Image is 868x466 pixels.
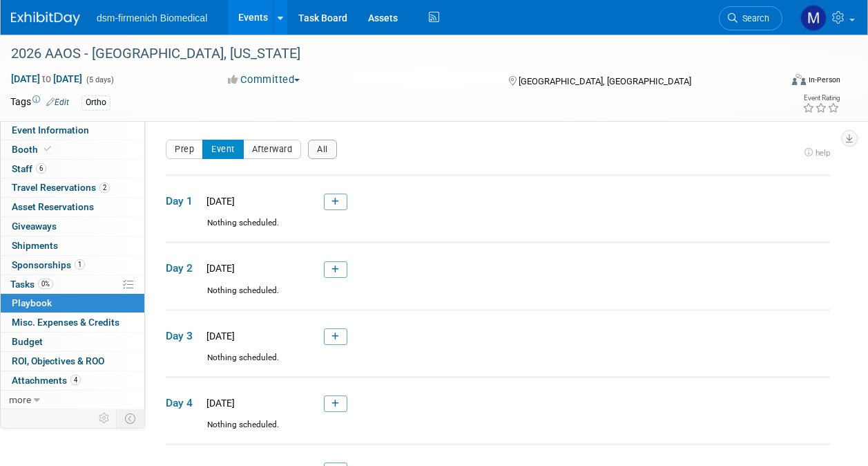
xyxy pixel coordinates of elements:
span: [DATE] [DATE] [10,73,83,85]
span: Sponsorships [12,259,85,270]
span: ROI, Objectives & ROO [12,355,104,366]
td: Personalize Event Tab Strip [93,409,117,427]
button: All [308,140,337,159]
img: ExhibitDay [11,12,80,26]
span: Travel Reservations [12,182,110,193]
span: Day 4 [166,395,200,411]
div: Nothing scheduled. [166,285,830,309]
a: more [1,391,144,409]
a: Travel Reservations2 [1,178,144,197]
a: Attachments4 [1,371,144,390]
span: Shipments [12,240,58,251]
span: Attachments [12,375,81,386]
span: Budget [12,336,43,347]
a: Edit [46,97,69,107]
span: help [816,148,830,158]
button: Prep [166,140,203,159]
span: Event Information [12,124,89,136]
span: [DATE] [202,330,235,342]
img: Melanie Davison [800,5,827,31]
span: [DATE] [202,196,235,207]
button: Event [202,140,244,159]
span: Booth [12,144,54,155]
span: Misc. Expenses & Credits [12,317,119,328]
a: Event Information [1,121,144,140]
span: Day 3 [166,328,200,344]
div: Nothing scheduled. [166,352,830,376]
a: ROI, Objectives & ROO [1,352,144,371]
button: Committed [223,73,305,87]
span: Asset Reservations [12,201,94,212]
span: [GEOGRAPHIC_DATA], [GEOGRAPHIC_DATA] [519,76,691,86]
a: Misc. Expenses & Credits [1,313,144,332]
a: Search [719,6,782,30]
a: Tasks0% [1,275,144,294]
a: Playbook [1,294,144,313]
span: Day 1 [166,194,200,209]
span: 1 [75,259,85,270]
span: 2 [99,183,110,193]
a: Staff6 [1,160,144,178]
span: Playbook [12,297,52,308]
a: Shipments [1,236,144,255]
span: Giveaways [12,221,57,232]
button: Afterward [243,140,302,159]
img: Format-Inperson.png [792,74,806,85]
span: 6 [36,163,46,174]
div: 2026 AAOS - [GEOGRAPHIC_DATA], [US_STATE] [6,41,769,66]
div: Nothing scheduled. [166,419,830,443]
div: Nothing scheduled. [166,217,830,241]
span: 4 [70,375,81,385]
a: Booth [1,140,144,159]
span: dsm-firmenich Biomedical [97,12,207,24]
td: Toggle Event Tabs [117,409,145,427]
span: [DATE] [202,263,235,274]
span: Tasks [10,279,53,290]
i: Booth reservation complete [44,145,51,153]
a: Sponsorships1 [1,256,144,274]
a: Giveaways [1,217,144,236]
span: to [40,73,53,84]
span: [DATE] [202,398,235,409]
td: Tags [10,95,69,111]
span: more [9,394,31,405]
span: 0% [38,279,53,289]
div: In-Person [808,75,840,85]
span: Day 2 [166,261,200,276]
span: Search [737,13,769,24]
a: Asset Reservations [1,198,144,216]
a: Budget [1,333,144,351]
div: Event Format [720,72,840,93]
div: Event Rating [802,95,840,102]
span: (5 days) [85,75,114,84]
div: Ortho [81,95,110,110]
span: Staff [12,163,46,174]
